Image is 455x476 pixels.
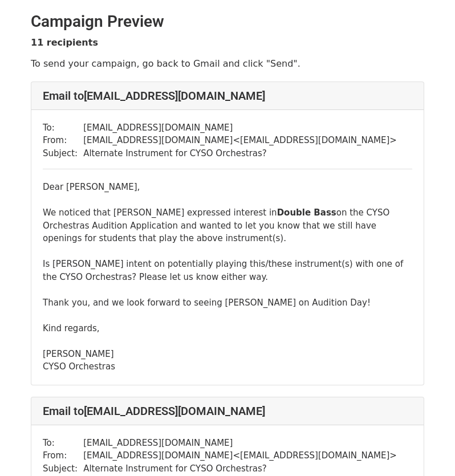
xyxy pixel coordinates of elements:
strong: 11 recipients [31,37,98,48]
td: To: [43,121,83,135]
div: CYSO Orchestras [43,360,412,373]
h4: Email to [EMAIL_ADDRESS][DOMAIN_NAME] [43,89,412,103]
td: Subject: [43,147,83,160]
td: [EMAIL_ADDRESS][DOMAIN_NAME] < [EMAIL_ADDRESS][DOMAIN_NAME] > [83,134,397,147]
div: Kind regards, [43,322,412,335]
td: From: [43,134,83,147]
td: [EMAIL_ADDRESS][DOMAIN_NAME] [83,121,397,135]
div: Is [PERSON_NAME] intent on potentially playing this/these instrument(s) with one of the CYSO Orch... [43,258,412,283]
p: To send your campaign, go back to Gmail and click "Send". [31,58,424,70]
td: Alternate Instrument for CYSO Orchestras? [83,147,397,160]
td: Alternate Instrument for CYSO Orchestras? [83,462,397,475]
div: We noticed that [PERSON_NAME] expressed interest in on the CYSO Orchestras Audition Application a... [43,206,412,245]
div: Thank you, and we look forward to seeing [PERSON_NAME] on Audition Day! [43,296,412,310]
td: To: [43,437,83,450]
td: Subject: [43,462,83,475]
h2: Campaign Preview [31,12,424,31]
b: Double Bass [277,208,336,218]
td: From: [43,449,83,462]
h4: Email to [EMAIL_ADDRESS][DOMAIN_NAME] [43,404,412,418]
div: [PERSON_NAME] [43,348,412,361]
td: [EMAIL_ADDRESS][DOMAIN_NAME] [83,437,397,450]
div: Dear [PERSON_NAME], [43,181,412,373]
td: [EMAIL_ADDRESS][DOMAIN_NAME] < [EMAIL_ADDRESS][DOMAIN_NAME] > [83,449,397,462]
